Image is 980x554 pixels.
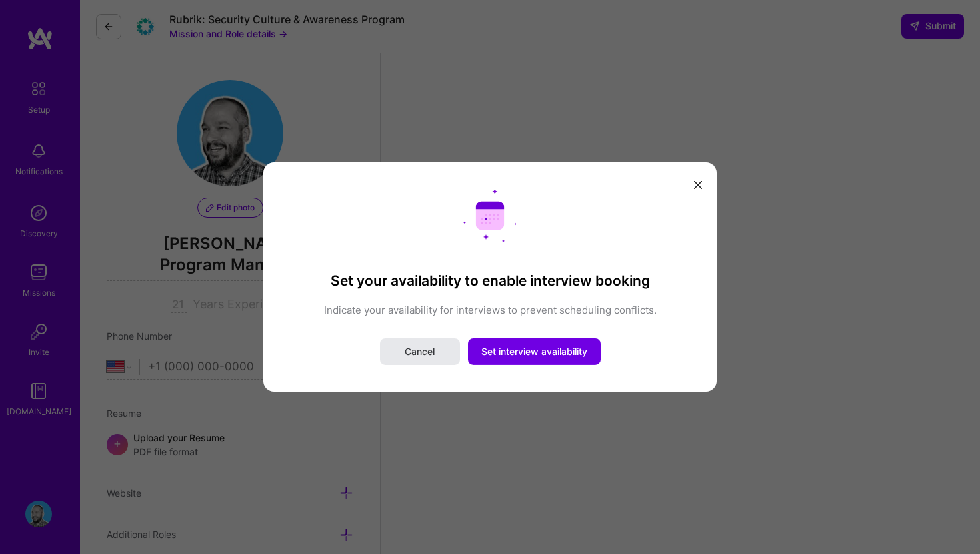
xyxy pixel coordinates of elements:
[290,303,690,317] p: Indicate your availability for interviews to prevent scheduling conflicts.
[290,272,690,289] h3: Set your availability to enable interview booking
[463,189,517,242] img: Calendar
[263,162,717,392] div: modal
[468,338,601,365] button: Set interview availability
[481,345,587,358] span: Set interview availability
[405,345,435,358] span: Cancel
[694,181,702,189] i: icon Close
[380,338,460,365] button: Cancel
